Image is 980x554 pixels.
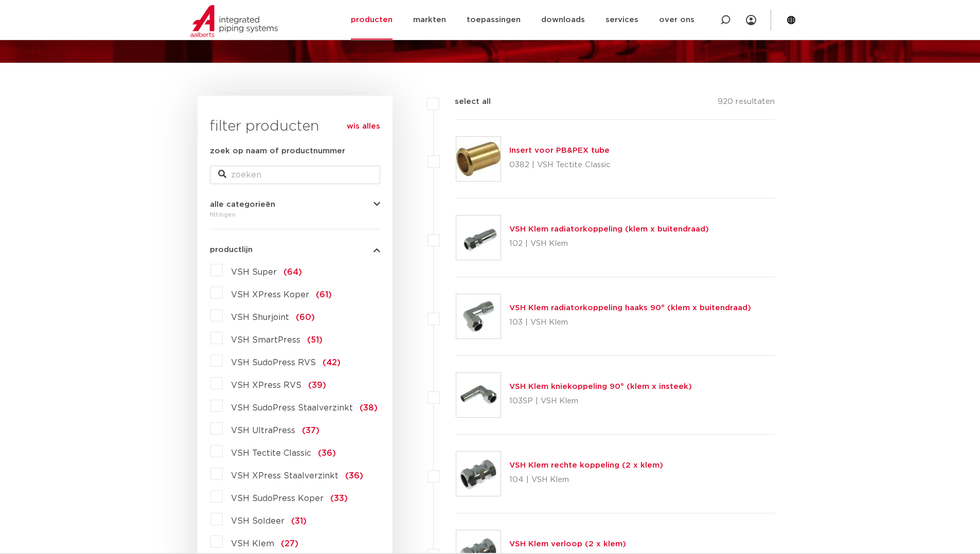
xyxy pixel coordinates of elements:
[231,472,338,480] span: VSH XPress Staalverzinkt
[509,157,611,173] p: 0382 | VSH Tectite Classic
[456,373,501,417] img: Thumbnail for VSH Klem kniekoppeling 90° (klem x insteek)
[323,359,341,367] span: (42)
[231,449,311,457] span: VSH Tectite Classic
[231,336,300,344] span: VSH SmartPress
[210,116,380,137] h3: filter producten
[307,336,323,344] span: (51)
[509,147,610,154] a: Insert voor PB&PEX tube
[316,291,332,299] span: (61)
[291,517,307,525] span: (31)
[210,166,380,184] input: zoeken
[456,137,501,181] img: Thumbnail for Insert voor PB&PEX tube
[210,246,253,254] span: productlijn
[509,472,663,488] p: 104 | VSH Klem
[345,472,363,480] span: (36)
[231,381,301,389] span: VSH XPress RVS
[509,225,709,233] a: VSH Klem radiatorkoppeling (klem x buitendraad)
[231,540,274,548] span: VSH Klem
[231,268,277,276] span: VSH Super
[283,268,302,276] span: (64)
[456,452,501,496] img: Thumbnail for VSH Klem rechte koppeling (2 x klem)
[509,540,626,548] a: VSH Klem verloop (2 x klem)
[296,313,315,321] span: (60)
[281,540,298,548] span: (27)
[318,449,336,457] span: (36)
[718,96,775,112] p: 920 resultaten
[231,517,284,525] span: VSH Soldeer
[231,494,324,503] span: VSH SudoPress Koper
[509,461,663,469] a: VSH Klem rechte koppeling (2 x klem)
[231,313,289,321] span: VSH Shurjoint
[231,359,316,367] span: VSH SudoPress RVS
[308,381,326,389] span: (39)
[456,294,501,338] img: Thumbnail for VSH Klem radiatorkoppeling haaks 90° (klem x buitendraad)
[302,426,319,435] span: (37)
[330,494,348,503] span: (33)
[509,393,692,409] p: 103SP | VSH Klem
[231,426,295,435] span: VSH UltraPress
[509,304,751,312] a: VSH Klem radiatorkoppeling haaks 90° (klem x buitendraad)
[210,246,380,254] button: productlijn
[360,404,378,412] span: (38)
[231,291,309,299] span: VSH XPress Koper
[509,236,709,252] p: 102 | VSH Klem
[347,120,380,133] a: wis alles
[210,145,345,157] label: zoek op naam of productnummer
[439,96,491,108] label: select all
[509,314,751,331] p: 103 | VSH Klem
[231,404,353,412] span: VSH SudoPress Staalverzinkt
[210,201,275,208] span: alle categorieën
[456,216,501,260] img: Thumbnail for VSH Klem radiatorkoppeling (klem x buitendraad)
[210,201,380,208] button: alle categorieën
[509,383,692,390] a: VSH Klem kniekoppeling 90° (klem x insteek)
[210,208,380,221] div: fittingen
